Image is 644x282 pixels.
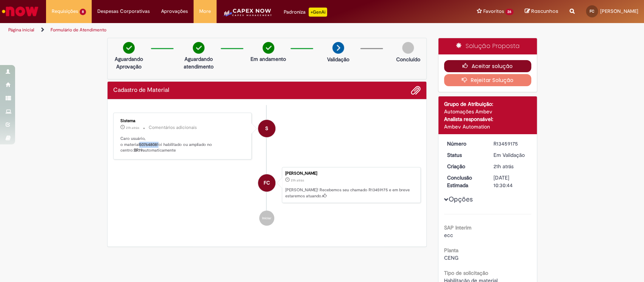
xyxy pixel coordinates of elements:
[396,56,420,63] p: Concluído
[493,140,529,147] div: R13459175
[126,126,139,130] time: 28/08/2025 16:35:18
[1,4,40,19] img: ServiceNow
[600,8,638,14] span: [PERSON_NAME]
[444,60,531,72] button: Aceitar solução
[113,167,421,203] li: Fernanda Campos
[222,8,272,23] img: CapexLogo5.png
[113,87,169,94] h2: Cadastro de Material Histórico de tíquete
[444,247,458,254] b: Planta
[134,147,143,153] b: BR19
[531,8,558,15] span: Rascunhos
[291,178,304,183] time: 28/08/2025 16:30:36
[251,55,286,63] p: Em andamento
[258,120,275,137] div: System
[444,74,531,86] button: Rejeitar Solução
[8,27,34,33] a: Página inicial
[6,23,424,37] ul: Trilhas de página
[291,178,304,183] span: 21h atrás
[590,9,594,14] span: FC
[493,174,529,189] div: [DATE] 10:30:44
[309,8,327,17] p: +GenAi
[111,55,147,70] p: Aguardando Aprovação
[284,8,327,17] div: Padroniza
[483,8,504,15] span: Favoritos
[505,9,513,15] span: 26
[120,136,246,153] p: Caro usuário, o material foi habilitado ou ampliado no centro: automaticamente
[444,108,531,115] div: Automações Ambev
[441,163,488,170] dt: Criação
[193,42,204,54] img: check-circle-green.png
[411,85,421,95] button: Adicionar anexos
[525,8,558,15] a: Rascunhos
[80,9,86,15] span: 8
[493,163,529,170] div: 28/08/2025 16:30:36
[285,187,417,199] p: [PERSON_NAME]! Recebemos seu chamado R13459175 e em breve estaremos atuando.
[113,105,421,234] ul: Histórico de tíquete
[97,8,150,15] span: Despesas Corporativas
[51,27,106,33] a: Formulário de Atendimento
[120,119,246,123] div: Sistema
[441,151,488,159] dt: Status
[438,38,537,54] div: Solução Proposta
[444,270,488,276] b: Tipo de solicitação
[444,115,531,123] div: Analista responsável:
[264,174,270,192] span: FC
[123,42,135,54] img: check-circle-green.png
[441,140,488,147] dt: Número
[444,100,531,108] div: Grupo de Atribuição:
[161,8,188,15] span: Aprovações
[263,42,274,54] img: check-circle-green.png
[444,232,453,239] span: ecc
[199,8,211,15] span: More
[180,55,217,70] p: Aguardando atendimento
[52,8,78,15] span: Requisições
[258,174,275,192] div: Fernanda Campos
[285,171,417,176] div: [PERSON_NAME]
[441,174,488,189] dt: Conclusão Estimada
[444,224,472,231] b: SAP Interim
[139,142,157,147] b: 50764808
[126,126,139,130] span: 21h atrás
[265,119,268,138] span: S
[493,163,513,170] time: 28/08/2025 16:30:36
[493,151,529,159] div: Em Validação
[327,56,349,63] p: Validação
[444,123,531,130] div: Ambev Automation
[149,124,197,131] small: Comentários adicionais
[402,42,414,54] img: img-circle-grey.png
[444,254,458,261] span: CENG
[493,163,513,170] span: 21h atrás
[332,42,344,54] img: arrow-next.png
